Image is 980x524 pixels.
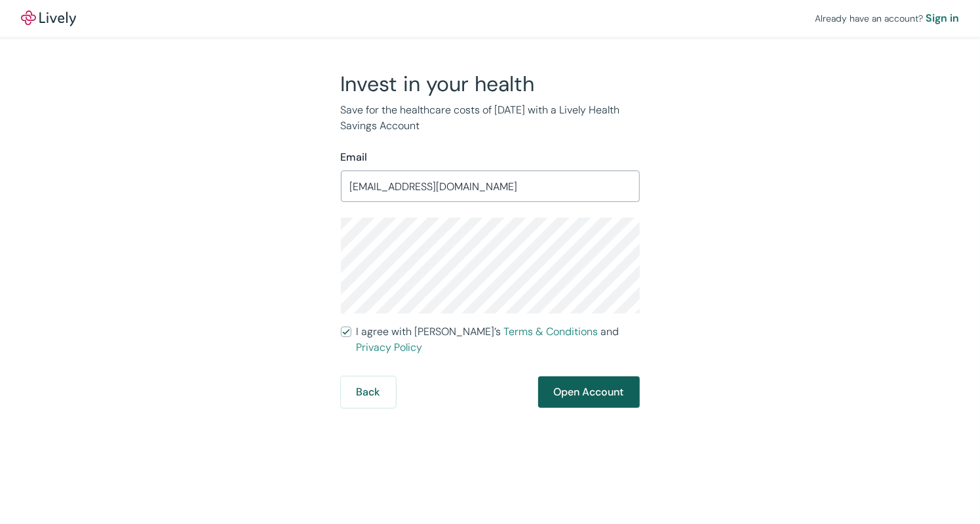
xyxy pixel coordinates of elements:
[357,340,423,354] a: Privacy Policy
[341,102,640,134] p: Save for the healthcare costs of [DATE] with a Lively Health Savings Account
[504,325,598,338] a: Terms & Conditions
[815,10,959,26] div: Already have an account?
[538,376,640,408] button: Open Account
[357,324,640,355] span: I agree with [PERSON_NAME]’s and
[926,10,959,26] a: Sign in
[21,10,76,26] a: LivelyLively
[21,10,76,26] img: Lively
[341,376,396,408] button: Back
[341,150,368,165] label: Email
[341,71,640,97] h2: Invest in your health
